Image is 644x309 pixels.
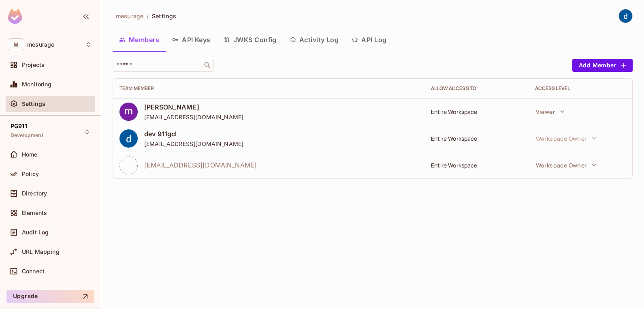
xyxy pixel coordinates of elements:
[27,41,54,48] span: Workspace: mesurage
[144,161,257,170] span: [EMAIL_ADDRESS][DOMAIN_NAME]
[22,62,45,68] span: Projects
[535,85,626,92] div: Access Level
[119,85,418,92] div: Team Member
[147,12,149,20] li: /
[11,132,43,139] span: Development
[116,12,143,20] span: mesurage
[532,130,601,146] button: Workspace Owner
[431,161,522,169] div: Entire Workspace
[217,30,283,50] button: JWKS Config
[22,81,52,88] span: Monitoring
[144,103,243,112] span: [PERSON_NAME]
[431,108,522,116] div: Entire Workspace
[431,135,522,142] div: Entire Workspace
[532,157,601,173] button: Workspace Owner
[345,30,393,50] button: API Log
[22,190,47,197] span: Directory
[152,12,176,20] span: Settings
[144,113,243,121] span: [EMAIL_ADDRESS][DOMAIN_NAME]
[6,290,94,303] button: Upgrade
[119,129,138,148] img: ACg8ocL_SBL4wap85GS4jpa0vd0U6FMe1xJLh3gPac1itj6omWp0zg=s96-c
[22,249,60,255] span: URL Mapping
[572,59,633,72] button: Add Member
[22,210,47,216] span: Elements
[113,30,166,50] button: Members
[166,30,217,50] button: API Keys
[22,171,39,177] span: Policy
[22,101,45,107] span: Settings
[144,140,243,148] span: [EMAIL_ADDRESS][DOMAIN_NAME]
[11,123,27,129] span: PG911
[431,85,522,92] div: Allow Access to
[144,129,243,138] span: dev 911gcl
[532,103,569,120] button: Viewer
[9,39,23,50] span: M
[22,229,49,236] span: Audit Log
[119,103,138,121] img: ACg8ocIXFfLh7ymn0jYLkKXP4qMnvk-bOPYGTO05fcnyMQCN025Jbg=s96-c
[22,268,45,275] span: Connect
[619,9,632,23] img: dev 911gcl
[22,151,38,158] span: Home
[8,9,22,24] img: SReyMgAAAABJRU5ErkJggg==
[283,30,345,50] button: Activity Log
